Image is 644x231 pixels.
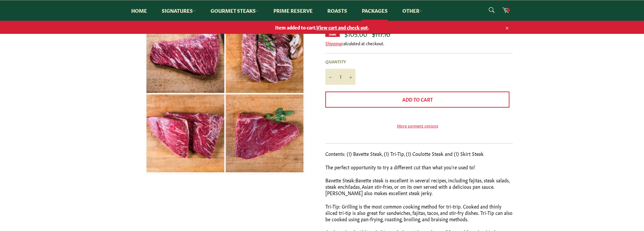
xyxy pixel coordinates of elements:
span: Bavette steak is excellent in several recipes, including fajitas, steak salads, steak enchiladas,... [325,177,509,196]
p: Tri-Tip: Grilling is the most common cooking method for tri-trip. Cooked and thinly sliced tri-ti... [325,203,513,223]
a: Item added to cart.View cart and check out. [125,21,519,34]
a: Roasts [321,0,354,21]
a: Prime Reserve [267,0,319,21]
button: Increase item quantity by one [345,69,355,85]
a: Home [125,0,154,21]
div: calculated at checkout. [325,40,513,46]
span: View cart and check out [316,24,368,31]
a: Gourmet Steaks [204,0,265,21]
p: Contents: (1) Bavette Steak, (1) Tri-Tip, (1) Coulotte Steak and (1) Skirt Steak [325,151,513,157]
a: Other [396,0,429,21]
p: Bavette Steak: [325,177,513,196]
button: Reduce item quantity by one [325,69,335,85]
a: Packages [355,0,394,21]
img: Passport Pack [145,13,305,174]
a: Shipping [325,40,341,46]
label: Quantity [325,59,355,64]
button: Add to Cart [325,92,509,108]
span: Add to Cart [402,96,433,103]
p: The perfect opportunity to try a different cut than what you're used to! [325,164,513,170]
a: Signatures [155,0,203,21]
a: More payment options [325,123,509,128]
span: Item added to cart. . [125,24,519,31]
